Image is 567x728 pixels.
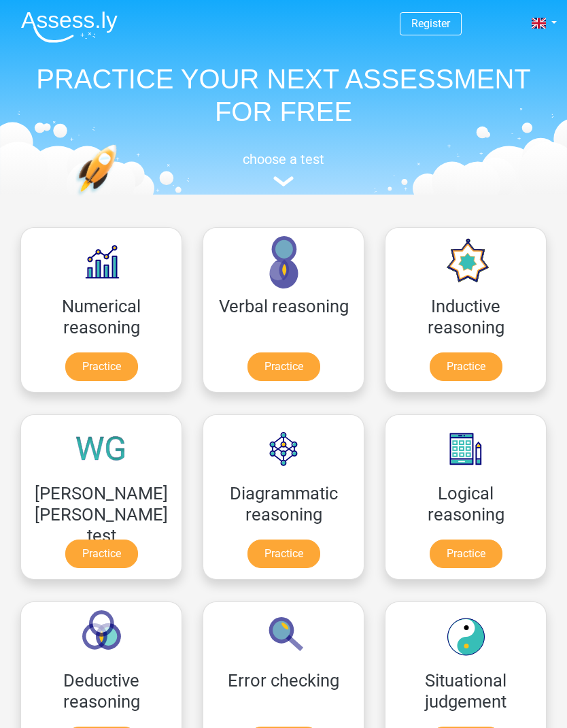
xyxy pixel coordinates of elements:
[10,151,557,187] a: choose a test
[65,540,138,568] a: Practice
[430,352,502,381] a: Practice
[65,352,138,381] a: Practice
[21,11,118,43] img: Assessly
[247,540,320,568] a: Practice
[273,176,294,186] img: assessment
[10,151,557,167] h5: choose a test
[75,144,163,252] img: practice
[10,63,557,128] h1: PRACTICE YOUR NEXT ASSESSMENT FOR FREE
[411,17,450,30] a: Register
[430,540,502,568] a: Practice
[247,352,320,381] a: Practice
